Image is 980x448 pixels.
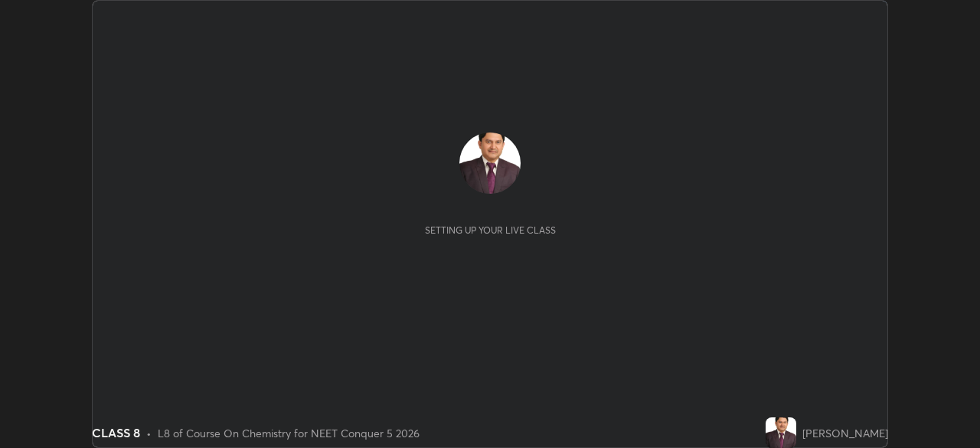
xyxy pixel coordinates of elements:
div: [PERSON_NAME] [802,425,888,441]
div: • [146,425,152,441]
div: Setting up your live class [425,224,556,236]
img: 682439f971974016be8beade0d312caf.jpg [459,132,521,194]
div: CLASS 8 [92,423,140,442]
img: 682439f971974016be8beade0d312caf.jpg [766,417,796,448]
div: L8 of Course On Chemistry for NEET Conquer 5 2026 [158,425,420,441]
